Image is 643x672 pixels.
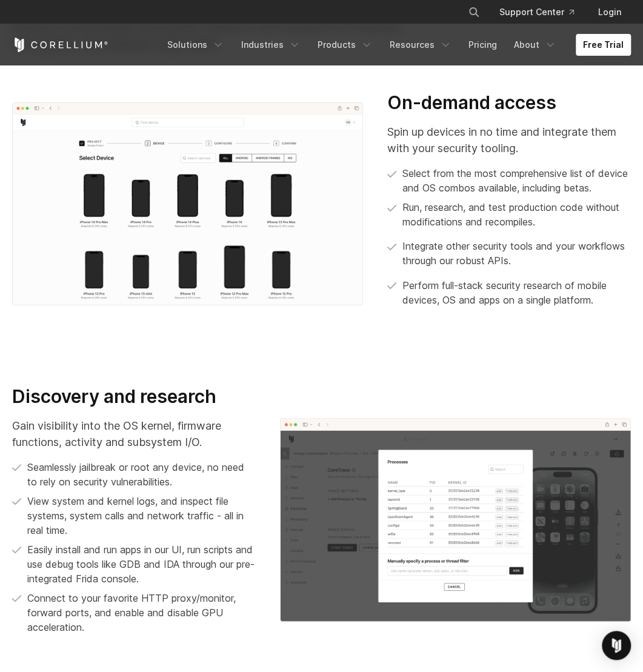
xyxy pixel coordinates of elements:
[453,1,631,23] div: Navigation Menu
[387,124,631,156] p: Spin up devices in no time and integrate them with your security tooling.
[576,34,631,56] a: Free Trial
[27,542,256,585] p: Easily install and run apps in our UI, run scripts and use debug tools like GDB and IDA through o...
[382,34,459,56] a: Resources
[310,34,380,56] a: Products
[463,1,485,23] button: Search
[402,239,631,268] p: Integrate other security tools and your workflows through our robust APIs.
[27,459,256,488] p: Seamlessly jailbreak or root any device, no need to rely on security vulnerabilities.
[387,91,631,115] h3: On-demand access
[12,102,363,306] img: Create and selecting a device in Corellium's virtual hardware platform
[402,200,631,229] p: Run, research, and test production code without modifications and recompiles.
[160,34,232,56] a: Solutions
[602,631,631,660] div: Open Intercom Messenger
[27,590,256,634] p: Connect to your favorite HTTP proxy/monitor, forward ports, and enable and disable GPU acceleration.
[12,38,108,52] a: Corellium Home
[27,493,256,537] p: View system and kernel logs, and inspect file systems, system calls and network traffic - all in ...
[280,418,631,622] img: Device Features CoreTrace Processes; Corellium's virtual hardware platform
[490,1,584,23] a: Support Center
[507,34,564,56] a: About
[12,417,256,450] p: Gain visibility into the OS kernel, firmware functions, activity and subsystem I/O.
[234,34,308,56] a: Industries
[12,385,256,408] h3: Discovery and research
[402,166,631,195] p: Select from the most comprehensive list of device and OS combos available, including betas.
[461,34,504,56] a: Pricing
[160,34,631,56] div: Navigation Menu
[588,1,631,23] a: Login
[402,278,631,307] p: Perform full-stack security research of mobile devices, OS and apps on a single platform.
